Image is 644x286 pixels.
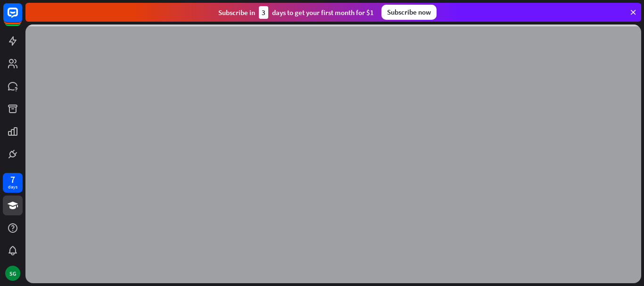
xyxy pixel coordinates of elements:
div: days [8,184,17,190]
div: SG [5,266,20,281]
div: Subscribe in days to get your first month for $1 [218,6,374,19]
div: 3 [259,6,268,19]
a: 7 days [3,173,23,193]
div: Subscribe now [381,5,437,20]
div: 7 [10,175,15,184]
